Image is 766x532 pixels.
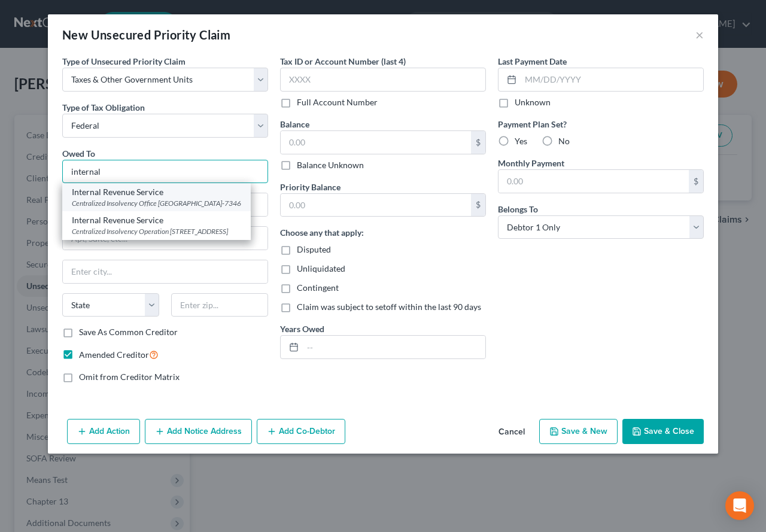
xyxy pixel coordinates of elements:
[79,349,149,360] span: Amended Creditor
[257,419,345,444] button: Add Co-Debtor
[498,118,704,130] label: Payment Plan Set?
[72,186,241,198] div: Internal Revenue Service
[63,260,268,283] input: Enter city...
[280,55,406,68] label: Tax ID or Account Number (last 4)
[558,136,570,146] span: No
[67,419,140,444] button: Add Action
[62,160,268,184] input: Search creditor by name...
[471,131,485,154] div: $
[62,56,186,66] span: Type of Unsecured Priority Claim
[280,323,324,335] label: Years Owed
[695,28,704,42] button: ×
[297,244,331,254] span: Disputed
[72,214,241,226] div: Internal Revenue Service
[303,336,485,358] input: --
[471,194,485,217] div: $
[489,420,534,444] button: Cancel
[498,170,689,193] input: 0.00
[281,131,471,154] input: 0.00
[515,96,551,108] label: Unknown
[79,326,178,338] label: Save As Common Creditor
[62,148,95,159] span: Owed To
[72,226,241,236] div: Centralized Insolvency Operation [STREET_ADDRESS]
[297,263,345,273] span: Unliquidated
[297,302,481,312] span: Claim was subject to setoff within the last 90 days
[297,96,378,108] label: Full Account Number
[145,419,252,444] button: Add Notice Address
[498,157,564,169] label: Monthly Payment
[62,26,230,43] div: New Unsecured Priority Claim
[689,170,703,193] div: $
[725,491,754,520] div: Open Intercom Messenger
[280,226,364,239] label: Choose any that apply:
[498,55,567,68] label: Last Payment Date
[297,159,364,171] label: Balance Unknown
[539,419,618,444] button: Save & New
[72,198,241,208] div: Centralized Insolvency Office [GEOGRAPHIC_DATA]-7346
[171,293,268,317] input: Enter zip...
[280,68,486,92] input: XXXX
[62,102,145,113] span: Type of Tax Obligation
[297,282,339,293] span: Contingent
[622,419,704,444] button: Save & Close
[515,136,527,146] span: Yes
[79,372,180,382] span: Omit from Creditor Matrix
[280,118,309,130] label: Balance
[498,204,538,214] span: Belongs To
[280,181,341,193] label: Priority Balance
[521,68,703,91] input: MM/DD/YYYY
[281,194,471,217] input: 0.00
